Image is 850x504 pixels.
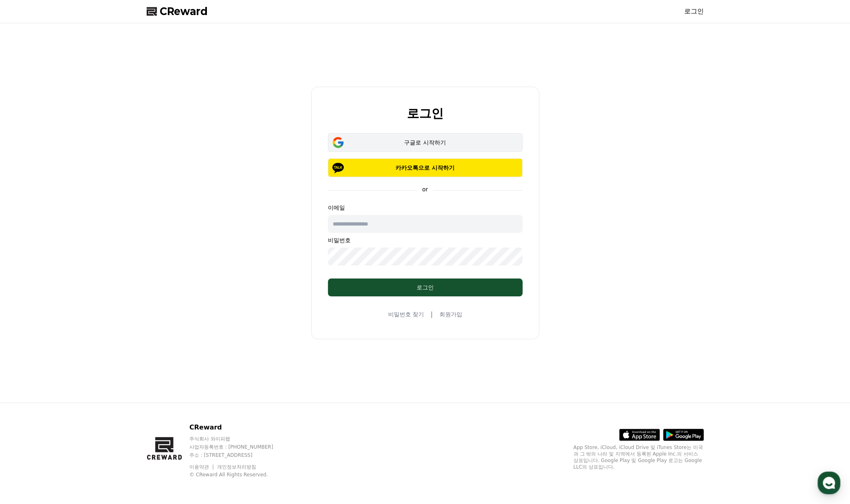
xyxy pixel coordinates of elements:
[189,436,289,442] p: 주식회사 와이피랩
[328,278,523,296] button: 로그인
[54,258,105,278] a: 대화
[75,271,84,277] span: 대화
[328,133,523,152] button: 구글로 시작하기
[160,5,208,18] span: CReward
[189,423,289,432] p: CReward
[189,471,289,478] p: © CReward All Rights Reserved.
[430,309,433,319] span: |
[684,7,704,16] a: 로그인
[344,283,506,291] div: 로그인
[407,107,444,120] h2: 로그인
[328,204,523,212] p: 이메일
[189,452,289,458] p: 주소 : [STREET_ADDRESS]
[573,444,704,470] p: App Store, iCloud, iCloud Drive 및 iTunes Store는 미국과 그 밖의 나라 및 지역에서 등록된 Apple Inc.의 서비스 상표입니다. Goo...
[217,464,256,470] a: 개인정보처리방침
[328,236,523,244] p: 비밀번호
[126,270,136,277] span: 설정
[340,164,511,172] p: 카카오톡으로 시작하기
[189,444,289,450] p: 사업자등록번호 : [PHONE_NUMBER]
[105,258,156,278] a: 설정
[189,464,215,470] a: 이용약관
[417,185,433,193] p: or
[340,138,511,147] div: 구글로 시작하기
[388,310,424,318] a: 비밀번호 찾기
[439,310,462,318] a: 회원가입
[2,258,54,278] a: 홈
[147,5,208,18] a: CReward
[26,270,31,277] span: 홈
[328,158,523,177] button: 카카오톡으로 시작하기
